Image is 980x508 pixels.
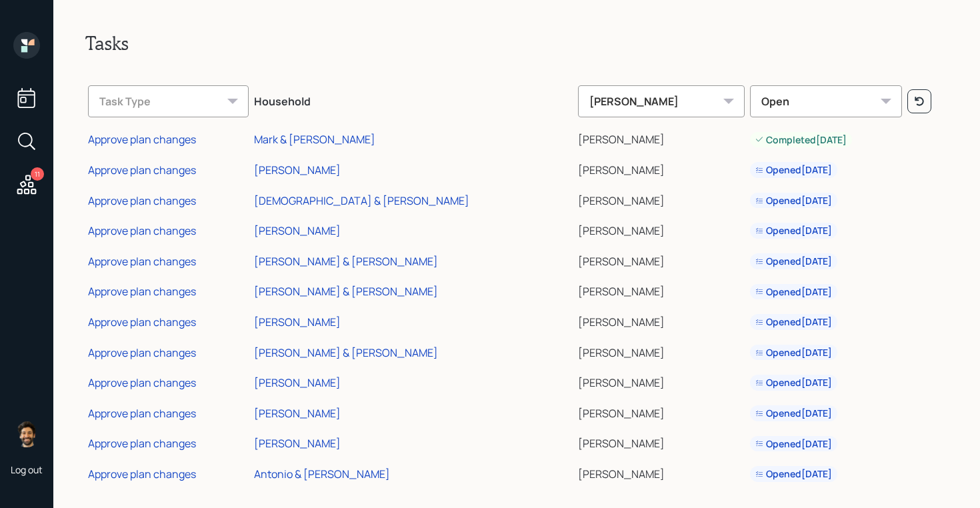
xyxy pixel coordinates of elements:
[88,284,196,299] div: Approve plan changes
[578,85,745,117] div: [PERSON_NAME]
[254,223,341,238] div: [PERSON_NAME]
[254,315,341,329] div: [PERSON_NAME]
[575,457,747,487] td: [PERSON_NAME]
[88,193,196,208] div: Approve plan changes
[88,85,249,117] div: Task Type
[88,163,196,177] div: Approve plan changes
[254,132,375,147] div: Mark & [PERSON_NAME]
[575,335,747,366] td: [PERSON_NAME]
[88,467,196,481] div: Approve plan changes
[755,224,832,237] div: Opened [DATE]
[251,76,575,123] th: Household
[85,32,948,55] h2: Tasks
[755,285,832,299] div: Opened [DATE]
[88,345,196,360] div: Approve plan changes
[575,275,747,305] td: [PERSON_NAME]
[88,315,196,329] div: Approve plan changes
[755,437,832,451] div: Opened [DATE]
[755,407,832,420] div: Opened [DATE]
[755,315,832,329] div: Opened [DATE]
[254,406,341,421] div: [PERSON_NAME]
[575,244,747,275] td: [PERSON_NAME]
[575,153,747,183] td: [PERSON_NAME]
[755,346,832,359] div: Opened [DATE]
[88,254,196,269] div: Approve plan changes
[575,183,747,214] td: [PERSON_NAME]
[254,193,469,208] div: [DEMOGRAPHIC_DATA] & [PERSON_NAME]
[254,375,341,390] div: [PERSON_NAME]
[755,163,832,177] div: Opened [DATE]
[88,223,196,238] div: Approve plan changes
[254,163,341,177] div: [PERSON_NAME]
[755,255,832,268] div: Opened [DATE]
[254,345,438,360] div: [PERSON_NAME] & [PERSON_NAME]
[254,254,438,269] div: [PERSON_NAME] & [PERSON_NAME]
[575,305,747,335] td: [PERSON_NAME]
[88,132,196,147] div: Approve plan changes
[254,436,341,451] div: [PERSON_NAME]
[254,284,438,299] div: [PERSON_NAME] & [PERSON_NAME]
[575,365,747,396] td: [PERSON_NAME]
[575,396,747,427] td: [PERSON_NAME]
[755,376,832,389] div: Opened [DATE]
[88,375,196,390] div: Approve plan changes
[31,167,44,181] div: 11
[575,427,747,457] td: [PERSON_NAME]
[11,463,43,476] div: Log out
[750,85,902,117] div: Open
[575,213,747,244] td: [PERSON_NAME]
[88,436,196,451] div: Approve plan changes
[13,421,40,447] img: eric-schwartz-headshot.png
[755,194,832,207] div: Opened [DATE]
[755,133,847,147] div: Completed [DATE]
[575,123,747,153] td: [PERSON_NAME]
[755,467,832,481] div: Opened [DATE]
[254,467,390,481] div: Antonio & [PERSON_NAME]
[88,406,196,421] div: Approve plan changes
